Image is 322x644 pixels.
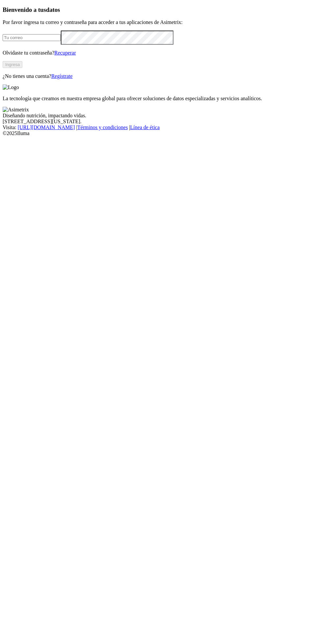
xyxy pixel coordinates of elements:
p: Por favor ingresa tu correo y contraseña para acceder a tus aplicaciones de Asimetrix: [3,19,319,25]
p: Olvidaste tu contraseña? [3,50,319,56]
button: Ingresa [3,61,22,68]
input: Tu correo [3,34,61,41]
img: Logo [3,84,19,90]
div: Visita : | | [3,125,319,130]
a: Regístrate [51,73,73,79]
div: [STREET_ADDRESS][US_STATE]. [3,119,319,125]
h3: Bienvenido a tus [3,6,319,13]
img: Asimetrix [3,107,29,113]
a: [URL][DOMAIN_NAME] [18,125,75,130]
div: Diseñando nutrición, impactando vidas. [3,113,319,119]
a: Recuperar [54,50,76,56]
p: ¿No tienes una cuenta? [3,73,319,79]
span: datos [46,6,60,13]
a: Términos y condiciones [77,125,128,130]
p: La tecnología que creamos en nuestra empresa global para ofrecer soluciones de datos especializad... [3,96,319,102]
div: © 2025 Iluma [3,130,319,136]
a: Línea de ética [130,125,160,130]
